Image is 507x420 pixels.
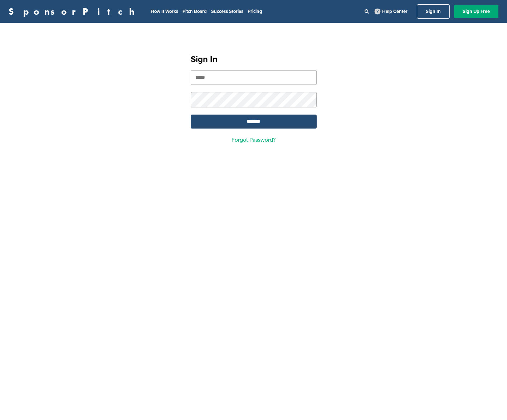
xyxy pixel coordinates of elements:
[9,7,139,16] a: SponsorPitch
[454,5,498,18] a: Sign Up Free
[248,9,262,14] a: Pricing
[373,7,409,16] a: Help Center
[182,9,207,14] a: Pitch Board
[211,9,243,14] a: Success Stories
[191,53,317,66] h1: Sign In
[417,4,450,19] a: Sign In
[231,136,276,144] a: Forgot Password?
[151,9,178,14] a: How It Works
